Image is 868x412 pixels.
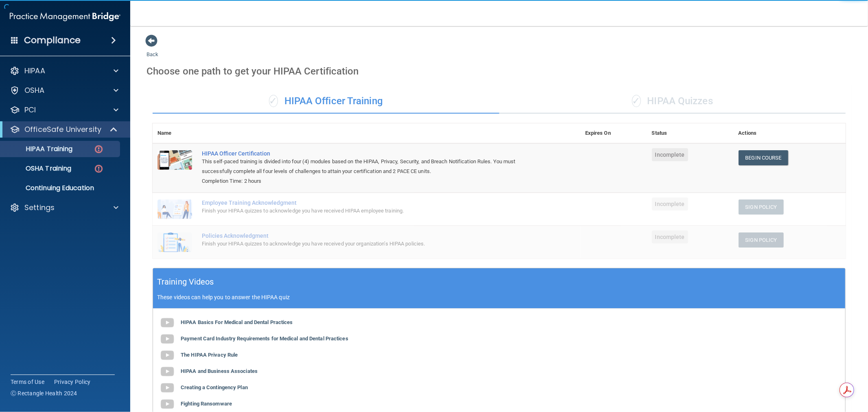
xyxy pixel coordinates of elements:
[146,42,158,57] a: Back
[647,123,734,143] th: Status
[10,85,118,95] a: OSHA
[24,125,101,134] p: OfficeSafe University
[632,95,641,107] span: ✓
[159,331,175,347] img: gray_youtube_icon.38fcd6cc.png
[202,157,540,176] div: This self-paced training is divided into four (4) modules based on the HIPAA, Privacy, Security, ...
[24,35,81,46] h4: Compliance
[54,378,91,386] a: Privacy Policy
[24,105,36,115] p: PCI
[202,150,540,157] a: HIPAA Officer Certification
[157,294,841,300] p: These videos can help you to answer the HIPAA quiz
[652,148,688,161] span: Incomplete
[181,368,258,374] b: HIPAA and Business Associates
[499,89,846,114] div: HIPAA Quizzes
[202,199,540,206] div: Employee Training Acknowledgment
[11,389,77,397] span: Ⓒ Rectangle Health 2024
[153,89,499,114] div: HIPAA Officer Training
[739,199,784,215] button: Sign Policy
[202,232,540,239] div: Policies Acknowledgment
[94,144,104,154] img: danger-circle.6113f641.png
[202,206,540,216] div: Finish your HIPAA quizzes to acknowledge you have received HIPAA employee training.
[24,66,45,76] p: HIPAA
[5,145,72,153] p: HIPAA Training
[739,150,788,165] a: Begin Course
[181,384,248,390] b: Creating a Contingency Plan
[5,184,116,192] p: Continuing Education
[159,347,175,364] img: gray_youtube_icon.38fcd6cc.png
[181,352,238,358] b: The HIPAA Privacy Rule
[181,335,348,342] b: Payment Card Industry Requirements for Medical and Dental Practices
[181,319,293,325] b: HIPAA Basics For Medical and Dental Practices
[157,275,214,289] h5: Training Videos
[10,9,120,25] img: PMB logo
[11,378,44,386] a: Terms of Use
[24,203,55,213] p: Settings
[652,197,688,210] span: Incomplete
[10,125,118,134] a: OfficeSafe University
[734,123,846,143] th: Actions
[269,95,278,107] span: ✓
[10,203,118,213] a: Settings
[652,230,688,243] span: Incomplete
[153,123,197,143] th: Name
[5,164,71,173] p: OSHA Training
[159,380,175,396] img: gray_youtube_icon.38fcd6cc.png
[159,364,175,380] img: gray_youtube_icon.38fcd6cc.png
[159,315,175,331] img: gray_youtube_icon.38fcd6cc.png
[181,401,232,407] b: Fighting Ransomware
[94,164,104,174] img: danger-circle.6113f641.png
[739,232,784,248] button: Sign Policy
[202,239,540,249] div: Finish your HIPAA quizzes to acknowledge you have received your organization’s HIPAA policies.
[10,66,118,76] a: HIPAA
[146,59,852,83] div: Choose one path to get your HIPAA Certification
[24,85,45,95] p: OSHA
[580,123,647,143] th: Expires On
[10,105,118,115] a: PCI
[202,176,540,186] div: Completion Time: 2 hours
[728,355,858,387] iframe: Drift Widget Chat Controller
